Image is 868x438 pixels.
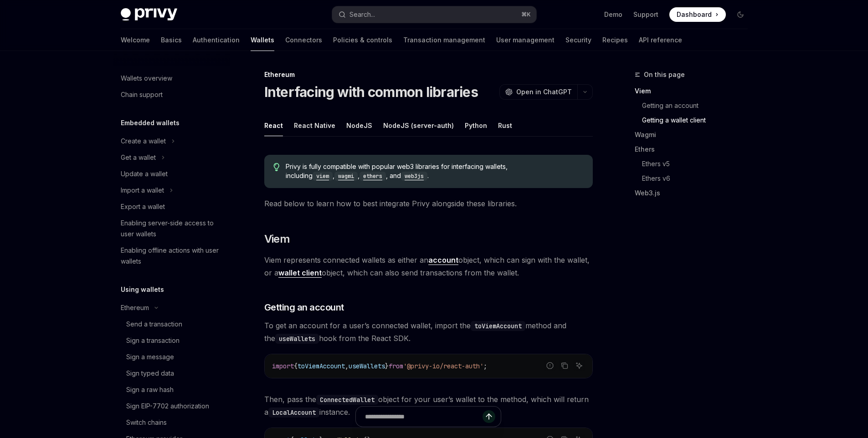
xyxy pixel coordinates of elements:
a: Sign a message [113,349,230,365]
span: Viem [264,232,290,246]
a: Sign EIP-7702 authorization [113,398,230,414]
div: Switch chains [126,417,167,428]
a: viem [313,172,333,179]
code: toViemAccount [471,321,525,331]
div: Update a wallet [121,168,168,179]
button: Toggle Import a wallet section [113,182,230,199]
a: Wagmi [635,127,755,142]
a: Dashboard [669,7,726,22]
a: API reference [639,29,682,51]
div: Chain support [121,89,163,100]
a: Connectors [285,29,322,51]
span: To get an account for a user’s connected wallet, import the method and the hook from the React SDK. [264,319,593,345]
button: Toggle Ethereum section [113,300,230,316]
button: Copy the contents from the code block [559,360,570,372]
span: from [389,362,403,370]
span: Open in ChatGPT [516,87,572,97]
a: Export a wallet [113,199,230,215]
code: ethers [360,172,386,181]
a: Recipes [602,29,628,51]
a: Wallets [251,29,274,51]
a: Sign a transaction [113,332,230,349]
div: Enabling server-side access to user wallets [121,218,225,239]
svg: Tip [273,163,280,171]
span: toViemAccount [298,362,345,370]
h5: Using wallets [121,284,164,295]
a: wallet client [278,268,322,278]
a: Switch chains [113,414,230,431]
div: Sign a transaction [126,335,180,346]
div: Python [465,115,487,136]
span: Dashboard [677,10,712,19]
img: dark logo [121,8,177,21]
div: Search... [349,9,375,20]
a: ethers [360,172,386,179]
div: Sign a message [126,351,174,362]
a: Ethers v5 [635,157,755,171]
a: Ethers [635,142,755,157]
span: Privy is fully compatible with popular web3 libraries for interfacing wallets, including , , , and . [286,162,583,181]
a: account [428,255,458,265]
div: NodeJS (server-auth) [383,115,454,136]
code: useWallets [275,334,319,344]
a: Wallets overview [113,70,230,87]
a: Transaction management [403,29,485,51]
a: Support [633,10,658,19]
strong: account [428,255,458,265]
a: Ethers v6 [635,171,755,186]
div: Create a wallet [121,136,166,147]
span: Getting an account [264,301,344,314]
h5: Embedded wallets [121,117,180,128]
div: NodeJS [346,115,372,136]
span: ⌘ K [521,11,531,18]
span: Viem represents connected wallets as either an object, which can sign with the wallet, or a objec... [264,254,593,279]
div: Ethereum [264,70,593,79]
span: { [294,362,298,370]
div: Import a wallet [121,185,164,196]
div: React Native [294,115,335,136]
h1: Interfacing with common libraries [264,84,478,100]
a: Update a wallet [113,166,230,182]
code: viem [313,172,333,181]
span: On this page [644,69,685,80]
span: Read below to learn how to best integrate Privy alongside these libraries. [264,197,593,210]
a: Getting an account [635,98,755,113]
a: Security [565,29,591,51]
span: ; [483,362,487,370]
a: Authentication [193,29,240,51]
span: '@privy-io/react-auth' [403,362,483,370]
span: Then, pass the object for your user’s wallet to the method, which will return a instance. [264,393,593,418]
button: Toggle dark mode [733,7,748,22]
div: Sign typed data [126,368,174,379]
button: Open search [332,6,536,23]
div: Get a wallet [121,152,156,163]
span: import [272,362,294,370]
div: Send a transaction [126,319,182,330]
div: React [264,115,283,136]
div: Wallets overview [121,73,172,84]
a: Demo [604,10,622,19]
a: Sign typed data [113,365,230,382]
button: Toggle Get a wallet section [113,149,230,166]
div: Sign EIP-7702 authorization [126,401,209,412]
div: Export a wallet [121,201,165,212]
div: Rust [498,115,512,136]
code: wagmi [334,172,358,181]
button: Send message [483,410,495,423]
a: Enabling offline actions with user wallets [113,242,230,270]
input: Ask a question... [365,407,483,427]
span: } [385,362,389,370]
a: Web3.js [635,186,755,200]
a: wagmi [334,172,358,179]
code: web3js [401,172,427,181]
a: Viem [635,84,755,98]
a: Send a transaction [113,316,230,332]
div: Sign a raw hash [126,384,174,395]
a: Policies & controls [333,29,392,51]
a: web3js [401,172,427,179]
span: useWallets [349,362,385,370]
a: Welcome [121,29,150,51]
a: Basics [161,29,182,51]
code: ConnectedWallet [316,395,378,405]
